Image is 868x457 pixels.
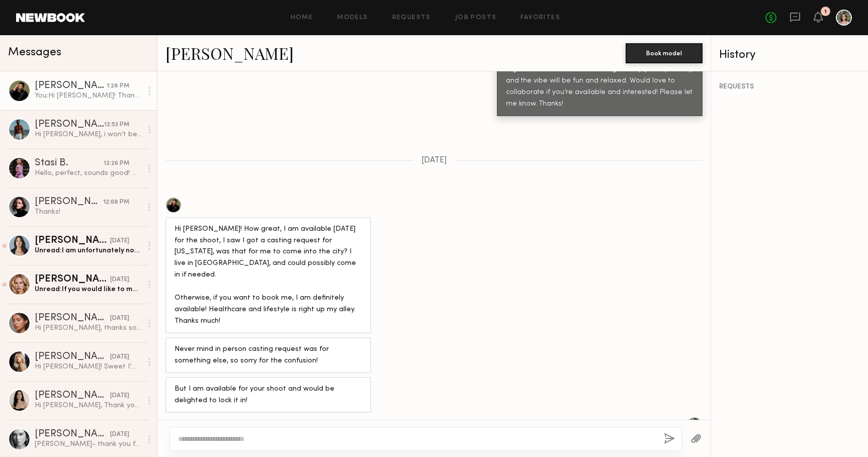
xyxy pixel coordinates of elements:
[626,43,703,63] button: Book model
[35,207,142,217] div: Thanks!
[175,344,362,367] div: Never mind in person casting request was for something else, so sorry for the confusion!
[110,236,129,246] div: [DATE]
[104,120,129,130] div: 12:53 PM
[455,15,497,21] a: Job Posts
[520,15,560,21] a: Favorites
[35,275,110,285] div: [PERSON_NAME]
[35,313,110,323] div: [PERSON_NAME]
[291,15,313,21] a: Home
[35,401,142,410] div: Hi [PERSON_NAME], Thank you very much for reaching out, I appreciate it :D I am unfortunately boo...
[719,49,860,61] div: History
[337,15,368,21] a: Models
[110,275,129,285] div: [DATE]
[35,236,110,246] div: [PERSON_NAME]
[165,42,294,64] a: [PERSON_NAME]
[35,158,104,168] div: Stasi B.
[35,285,142,294] div: Unread: If you would like to move forward my number is [PHONE_NUMBER]. Thanks!
[392,15,431,21] a: Requests
[35,429,110,439] div: [PERSON_NAME]
[35,323,142,333] div: Hi [PERSON_NAME], thanks so much for reaching out and thinking of me for this shoot. The project ...
[104,159,129,168] div: 12:26 PM
[35,130,142,139] div: Hi [PERSON_NAME], i won’t be available [DATE] afternoon because i have to be at the airport by 1:...
[110,430,129,439] div: [DATE]
[626,48,703,57] a: Book model
[35,168,142,178] div: Hello, perfect, sounds good! My phone is [PHONE_NUMBER] Keep me updated on the timeline please. C...
[110,391,129,401] div: [DATE]
[719,83,860,90] div: REQUESTS
[35,352,110,362] div: [PERSON_NAME]
[35,439,142,449] div: [PERSON_NAME]- thank you for reaching out and showing interest in working together :) Would love ...
[35,91,142,101] div: You: Hi [PERSON_NAME]! Thank you so much for reaching out. We have been playing it by ear with th...
[35,81,107,91] div: [PERSON_NAME]
[35,197,103,207] div: [PERSON_NAME]
[35,391,110,401] div: [PERSON_NAME]
[824,9,827,15] div: 1
[421,156,447,165] span: [DATE]
[175,384,362,407] div: But I am available for your shoot and would be delighted to lock it in!
[35,362,142,372] div: Hi [PERSON_NAME]! Sweet I’m available that day :) lmk the rate you had in mind Xox Demi
[175,224,362,328] div: Hi [PERSON_NAME]! How great, I am available [DATE] for the shoot, I saw I got a casting request f...
[35,120,104,130] div: [PERSON_NAME]
[8,47,61,58] span: Messages
[110,352,129,362] div: [DATE]
[110,314,129,323] div: [DATE]
[103,198,129,207] div: 12:08 PM
[107,81,129,91] div: 1:28 PM
[35,246,142,255] div: Unread: I am unfortunately not in town this weekend :(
